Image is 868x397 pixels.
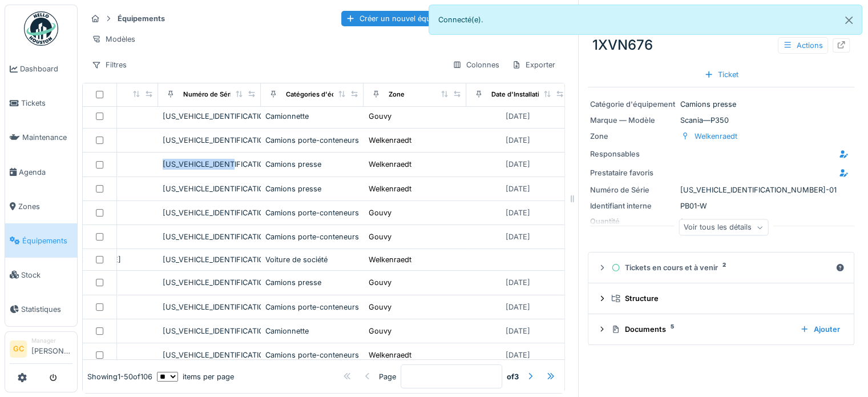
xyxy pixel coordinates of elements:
[265,159,359,170] div: Camions presse
[163,302,256,312] div: [US_VEHICLE_IDENTIFICATION_NUMBER]-01
[506,207,530,218] div: [DATE]
[5,155,77,189] a: Agenda
[491,90,547,99] div: Date d'Installation
[265,231,359,242] div: Camions porte-conteneurs
[506,277,530,288] div: [DATE]
[506,135,530,146] div: [DATE]
[163,159,256,170] div: [US_VEHICLE_IDENTIFICATION_NUMBER]-01
[590,200,852,211] div: PB01-W
[265,183,359,194] div: Camions presse
[31,336,72,361] li: [PERSON_NAME]
[611,262,831,273] div: Tickets en cours et à venir
[163,231,256,242] div: [US_VEHICLE_IDENTIFICATION_NUMBER]-01
[163,254,256,265] div: [US_VEHICLE_IDENTIFICATION_NUMBER]
[341,11,463,26] div: Créer un nouvel équipement
[588,30,854,60] div: 1XVN676
[163,277,256,288] div: [US_VEHICLE_IDENTIFICATION_NUMBER]-01
[506,350,530,360] div: [DATE]
[5,258,77,292] a: Stock
[679,219,768,236] div: Voir tous les détails
[447,57,504,73] div: Colonnes
[369,111,391,122] div: Gouvy
[700,67,743,82] div: Ticket
[369,135,411,146] div: Welkenraedt
[590,115,852,126] div: Scania — P350
[87,371,152,382] div: Showing 1 - 50 of 106
[163,207,256,218] div: [US_VEHICLE_IDENTIFICATION_NUMBER]-01
[19,167,72,178] span: Agenda
[286,90,365,99] div: Catégories d'équipement
[21,304,72,315] span: Statistiques
[389,90,405,99] div: Zone
[593,288,849,309] summary: Structure
[369,159,411,170] div: Welkenraedt
[163,326,256,336] div: [US_VEHICLE_IDENTIFICATION_NUMBER]-01
[265,302,359,312] div: Camions porte-conteneurs
[87,57,132,73] div: Filtres
[590,149,676,159] div: Responsables
[506,231,530,242] div: [DATE]
[369,254,411,265] div: Welkenraedt
[5,223,77,258] a: Équipements
[21,270,72,280] span: Stock
[265,254,359,265] div: Voiture de société
[5,121,77,155] a: Maintenance
[590,167,676,178] div: Prestataire favoris
[506,183,530,194] div: [DATE]
[590,185,852,195] div: [US_VEHICLE_IDENTIFICATION_NUMBER]-01
[163,183,256,194] div: [US_VEHICLE_IDENTIFICATION_NUMBER]-01
[506,326,530,336] div: [DATE]
[265,207,359,218] div: Camions porte-conteneurs
[163,350,256,360] div: [US_VEHICLE_IDENTIFICATION_NUMBER]-01
[593,257,849,278] summary: Tickets en cours et à venir2
[778,37,828,54] div: Actions
[5,86,77,121] a: Tickets
[113,13,169,24] strong: Équipements
[369,326,391,336] div: Gouvy
[507,57,560,73] div: Exporter
[22,235,72,246] span: Équipements
[590,200,676,211] div: Identifiant interne
[265,135,359,146] div: Camions porte-conteneurs
[379,371,396,382] div: Page
[506,302,530,312] div: [DATE]
[163,111,256,122] div: [US_VEHICLE_IDENTIFICATION_NUMBER]
[157,371,234,382] div: items per page
[836,5,862,35] button: Close
[695,131,737,142] div: Welkenraedt
[593,319,849,340] summary: Documents5Ajouter
[369,183,411,194] div: Welkenraedt
[265,111,359,122] div: Camionnette
[590,99,676,110] div: Catégorie d'équipement
[20,63,72,74] span: Dashboard
[590,115,676,126] div: Marque — Modèle
[5,189,77,223] a: Zones
[265,326,359,336] div: Camionnette
[590,131,676,142] div: Zone
[5,292,77,326] a: Statistiques
[506,111,530,122] div: [DATE]
[369,350,411,360] div: Welkenraedt
[163,135,256,146] div: [US_VEHICLE_IDENTIFICATION_NUMBER]-01
[10,340,27,358] li: GC
[183,90,236,99] div: Numéro de Série
[796,322,845,337] div: Ajouter
[611,293,840,304] div: Structure
[24,11,58,46] img: Badge_color-CXgf-gQk.svg
[507,371,519,382] strong: of 3
[429,5,863,35] div: Connecté(e).
[611,324,791,335] div: Documents
[87,31,140,47] div: Modèles
[369,231,391,242] div: Gouvy
[18,201,72,212] span: Zones
[506,159,530,170] div: [DATE]
[31,336,72,345] div: Manager
[590,99,852,110] div: Camions presse
[369,207,391,218] div: Gouvy
[369,277,391,288] div: Gouvy
[5,52,77,86] a: Dashboard
[10,336,72,364] a: GC Manager[PERSON_NAME]
[265,350,359,360] div: Camions porte-conteneurs
[369,302,391,312] div: Gouvy
[21,98,72,109] span: Tickets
